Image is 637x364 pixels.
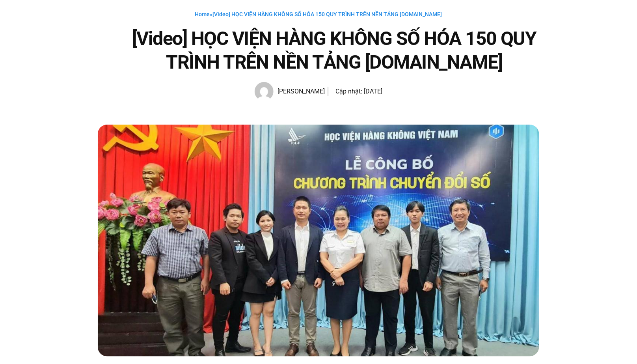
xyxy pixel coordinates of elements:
span: Cập nhật: [335,88,362,95]
h1: [Video] HỌC VIỆN HÀNG KHÔNG SỐ HÓA 150 QUY TRÌNH TRÊN NỀN TẢNG [DOMAIN_NAME] [129,27,539,74]
span: [Video] HỌC VIỆN HÀNG KHÔNG SỐ HÓA 150 QUY TRÌNH TRÊN NỀN TẢNG [DOMAIN_NAME] [213,11,442,17]
time: [DATE] [364,88,382,95]
a: Home [195,11,210,17]
img: Picture of Hạnh Hoàng [255,82,274,101]
span: [PERSON_NAME] [274,86,325,97]
a: Picture of Hạnh Hoàng [PERSON_NAME] [255,82,325,101]
span: » [195,11,442,17]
